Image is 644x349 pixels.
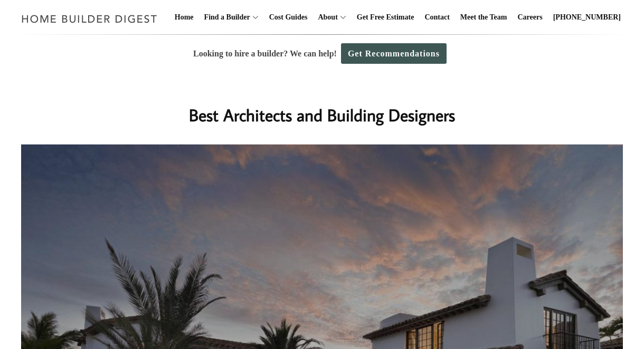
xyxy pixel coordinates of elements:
a: Cost Guides [265,1,312,34]
a: Get Free Estimate [353,1,419,34]
img: Home Builder Digest [17,8,162,29]
a: Home [171,1,198,34]
a: Get Recommendations [341,43,447,64]
a: About [314,1,337,34]
a: Careers [514,1,547,34]
a: Contact [420,1,453,34]
a: Meet the Team [456,1,512,34]
h1: Best Architects and Building Designers [111,102,533,128]
a: [PHONE_NUMBER] [549,1,625,34]
a: Find a Builder [200,1,250,34]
